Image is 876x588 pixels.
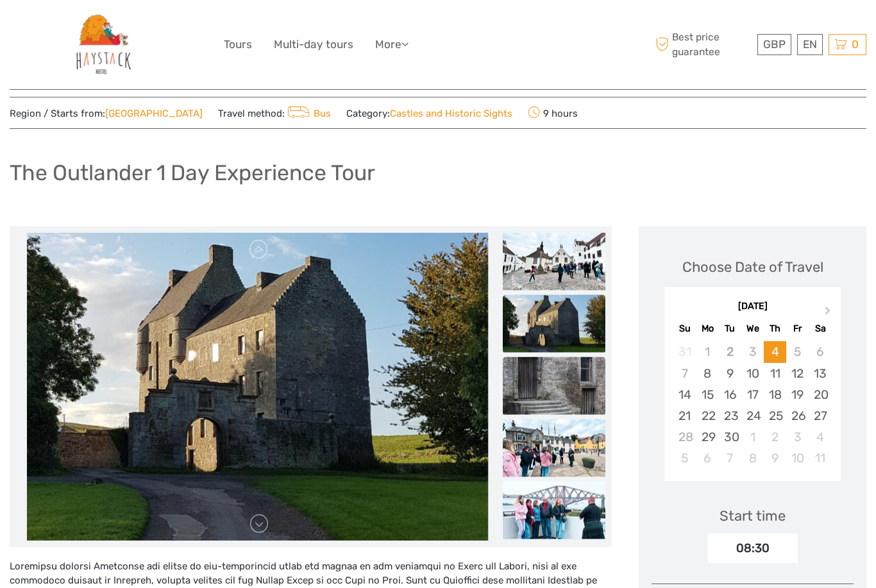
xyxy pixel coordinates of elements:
[764,384,786,405] div: Choose Thursday, September 18th, 2025
[786,426,809,448] div: Choose Friday, October 3rd, 2025
[764,405,786,426] div: Choose Thursday, September 25th, 2025
[719,448,741,469] div: Choose Tuesday, October 7th, 2025
[503,482,605,539] img: a05383973d6e4cb28dd034abf8bc4630_slider_thumbnail.jpg
[696,320,719,337] div: Mo
[503,357,605,415] img: e3d2b0bb47624dedb202d36617479c48_slider_thumbnail.jpg
[105,108,203,119] a: [GEOGRAPHIC_DATA]
[720,506,786,526] div: Start time
[741,426,764,448] div: Choose Wednesday, October 1st, 2025
[147,20,163,35] button: Open LiveChat chat widget
[696,363,719,384] div: Choose Monday, September 8th, 2025
[719,384,741,405] div: Choose Tuesday, September 16th, 2025
[528,104,578,122] span: 9 hours
[809,405,831,426] div: Choose Saturday, September 27th, 2025
[764,341,786,362] div: Choose Thursday, September 4th, 2025
[673,320,696,337] div: Su
[673,341,696,362] div: Not available Sunday, August 31st, 2025
[786,320,809,337] div: Fr
[673,384,696,405] div: Choose Sunday, September 14th, 2025
[503,233,605,290] img: 5ac150d854c844f5a28115ff4206bb67_slider_thumbnail.jpg
[696,384,719,405] div: Choose Monday, September 15th, 2025
[390,108,512,119] a: Castles and Historic Sights
[503,295,605,353] img: a4e5db0dd8aa4e8ebb7c3f6579cd22f7_slider_thumbnail.jpg
[69,10,139,80] img: 1301-9aa44bc8-7d90-4b96-8d1a-1ed08fd096df_logo_big.jpg
[18,22,145,33] p: We're away right now. Please check back later!
[763,38,786,51] span: GBP
[786,448,809,469] div: Choose Friday, October 10th, 2025
[668,341,836,469] div: month 2025-09
[809,426,831,448] div: Choose Saturday, October 4th, 2025
[673,448,696,469] div: Choose Sunday, October 5th, 2025
[809,320,831,337] div: Sa
[274,35,353,54] a: Multi-day tours
[819,303,839,324] button: Next Month
[375,35,409,54] a: More
[786,384,809,405] div: Choose Friday, September 19th, 2025
[809,448,831,469] div: Choose Saturday, October 11th, 2025
[664,300,841,314] div: [DATE]
[682,257,823,277] div: Choose Date of Travel
[27,233,489,541] img: a4e5db0dd8aa4e8ebb7c3f6579cd22f7_main_slider.jpg
[652,30,754,58] span: Best price guarantee
[797,34,823,55] div: EN
[673,363,696,384] div: Not available Sunday, September 7th, 2025
[346,107,512,121] span: Category:
[741,320,764,337] div: We
[673,426,696,448] div: Not available Sunday, September 28th, 2025
[786,363,809,384] div: Choose Friday, September 12th, 2025
[719,405,741,426] div: Choose Tuesday, September 23rd, 2025
[809,341,831,362] div: Not available Saturday, September 6th, 2025
[741,448,764,469] div: Choose Wednesday, October 8th, 2025
[719,426,741,448] div: Choose Tuesday, September 30th, 2025
[10,107,203,121] span: Region / Starts from:
[708,533,798,563] div: 08:30
[741,341,764,362] div: Not available Wednesday, September 3rd, 2025
[696,341,719,362] div: Not available Monday, September 1st, 2025
[764,363,786,384] div: Choose Thursday, September 11th, 2025
[764,320,786,337] div: Th
[741,405,764,426] div: Choose Wednesday, September 24th, 2025
[786,341,809,362] div: Not available Friday, September 5th, 2025
[696,426,719,448] div: Choose Monday, September 29th, 2025
[809,363,831,384] div: Choose Saturday, September 13th, 2025
[285,108,331,119] a: Bus
[696,405,719,426] div: Choose Monday, September 22nd, 2025
[503,419,605,477] img: 96e85f2c70cd4ef1b044edad1e0d3a3c_slider_thumbnail.jpg
[741,384,764,405] div: Choose Wednesday, September 17th, 2025
[719,341,741,362] div: Not available Tuesday, September 2nd, 2025
[741,363,764,384] div: Choose Wednesday, September 10th, 2025
[719,363,741,384] div: Choose Tuesday, September 9th, 2025
[673,405,696,426] div: Choose Sunday, September 21st, 2025
[218,104,331,122] span: Travel method:
[809,384,831,405] div: Choose Saturday, September 20th, 2025
[764,426,786,448] div: Choose Thursday, October 2nd, 2025
[224,35,252,54] a: Tours
[764,448,786,469] div: Choose Thursday, October 9th, 2025
[10,160,375,186] h1: The Outlander 1 Day Experience Tour
[696,448,719,469] div: Choose Monday, October 6th, 2025
[786,405,809,426] div: Choose Friday, September 26th, 2025
[719,320,741,337] div: Tu
[850,38,861,51] span: 0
